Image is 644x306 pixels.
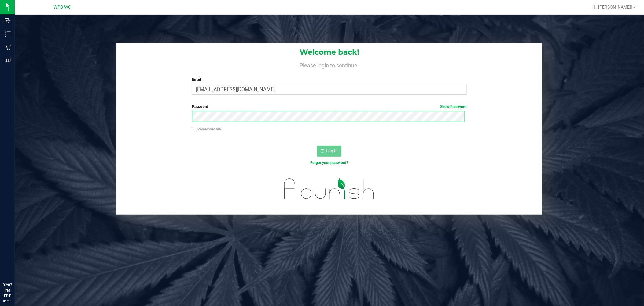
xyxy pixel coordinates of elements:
span: Log In [326,148,338,153]
button: Log In [317,146,341,157]
h4: Please login to continue. [116,61,542,68]
h1: Welcome back! [116,48,542,56]
inline-svg: Retail [5,44,11,50]
inline-svg: Inventory [5,31,11,37]
inline-svg: Reports [5,57,11,63]
p: 02:03 PM EDT [3,282,12,299]
span: Password [192,105,208,109]
span: Hi, [PERSON_NAME]! [593,5,632,9]
a: Forgot your password? [310,161,348,165]
inline-svg: Inbound [5,18,11,24]
img: flourish_logo.svg [276,172,382,206]
p: 09/19 [3,299,12,303]
span: WPB WC [54,5,71,10]
label: Remember me [192,126,221,132]
input: Remember me [192,127,196,131]
label: Email [192,77,466,82]
a: Show Password [440,105,467,109]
